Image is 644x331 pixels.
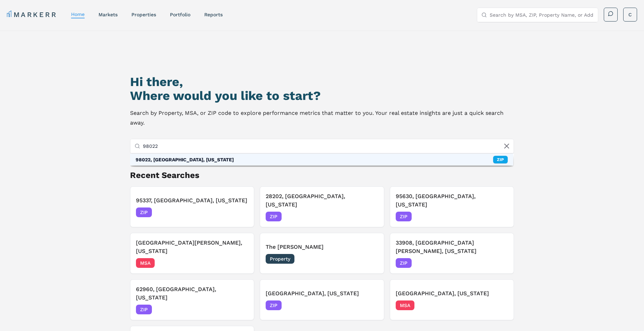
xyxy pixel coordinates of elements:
[136,258,155,268] span: MSA
[130,233,255,274] button: Remove Fort Myers, Florida[GEOGRAPHIC_DATA][PERSON_NAME], [US_STATE]MSA[DATE]
[492,260,508,266] span: [DATE]
[136,196,249,205] h3: 95337, [GEOGRAPHIC_DATA], [US_STATE]
[396,289,508,298] h3: [GEOGRAPHIC_DATA], [US_STATE]
[130,186,255,227] button: Remove 95337, Manteca, California95337, [GEOGRAPHIC_DATA], [US_STATE]ZIP[DATE]
[130,154,514,165] div: Suggestions
[130,75,514,89] h1: Hi there,
[233,260,248,266] span: [DATE]
[204,12,223,17] a: reports
[130,170,514,181] h2: Recent Searches
[71,11,85,17] a: home
[396,192,508,209] h3: 95630, [GEOGRAPHIC_DATA], [US_STATE]
[136,156,234,163] div: 98022, [GEOGRAPHIC_DATA], [US_STATE]
[266,243,378,251] h3: The [PERSON_NAME]
[363,213,378,220] span: [DATE]
[490,8,594,22] input: Search by MSA, ZIP, Property Name, or Address
[266,300,282,310] span: ZIP
[266,289,378,298] h3: [GEOGRAPHIC_DATA], [US_STATE]
[396,212,412,221] span: ZIP
[266,254,294,264] span: Property
[233,306,248,313] span: [DATE]
[390,186,514,227] button: Remove 95630, Folsom, California95630, [GEOGRAPHIC_DATA], [US_STATE]ZIP[DATE]
[363,302,378,309] span: [DATE]
[266,192,378,209] h3: 28202, [GEOGRAPHIC_DATA], [US_STATE]
[136,207,152,217] span: ZIP
[492,302,508,309] span: [DATE]
[363,255,378,262] span: [DATE]
[260,233,384,274] button: Remove The FrancisThe [PERSON_NAME]Property[DATE]
[233,209,248,216] span: [DATE]
[130,89,514,103] h2: Where would you like to start?
[493,156,508,163] div: ZIP
[266,212,282,221] span: ZIP
[136,285,249,302] h3: 62960, [GEOGRAPHIC_DATA], [US_STATE]
[131,12,156,17] a: properties
[396,300,414,310] span: MSA
[130,154,514,165] div: ZIP: 98022, Enumclaw, Washington
[396,258,412,268] span: ZIP
[390,233,514,274] button: Remove 33908, Fort Myers, Florida33908, [GEOGRAPHIC_DATA][PERSON_NAME], [US_STATE]ZIP[DATE]
[260,279,384,320] button: Remove 89113, Las Vegas, Nevada[GEOGRAPHIC_DATA], [US_STATE]ZIP[DATE]
[623,8,637,22] button: C
[7,10,57,19] a: MARKERR
[396,239,508,255] h3: 33908, [GEOGRAPHIC_DATA][PERSON_NAME], [US_STATE]
[136,239,249,255] h3: [GEOGRAPHIC_DATA][PERSON_NAME], [US_STATE]
[492,213,508,220] span: [DATE]
[628,11,632,18] span: C
[390,279,514,320] button: Remove Las Vegas, Nevada[GEOGRAPHIC_DATA], [US_STATE]MSA[DATE]
[260,186,384,227] button: Remove 28202, Charlotte, North Carolina28202, [GEOGRAPHIC_DATA], [US_STATE]ZIP[DATE]
[130,279,255,320] button: Remove 62960, Metropolis, Illinois62960, [GEOGRAPHIC_DATA], [US_STATE]ZIP[DATE]
[136,305,152,314] span: ZIP
[170,12,190,17] a: Portfolio
[143,139,510,153] input: Search by MSA, ZIP, Property Name, or Address
[130,108,514,128] p: Search by Property, MSA, or ZIP code to explore performance metrics that matter to you. Your real...
[98,12,118,17] a: markets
